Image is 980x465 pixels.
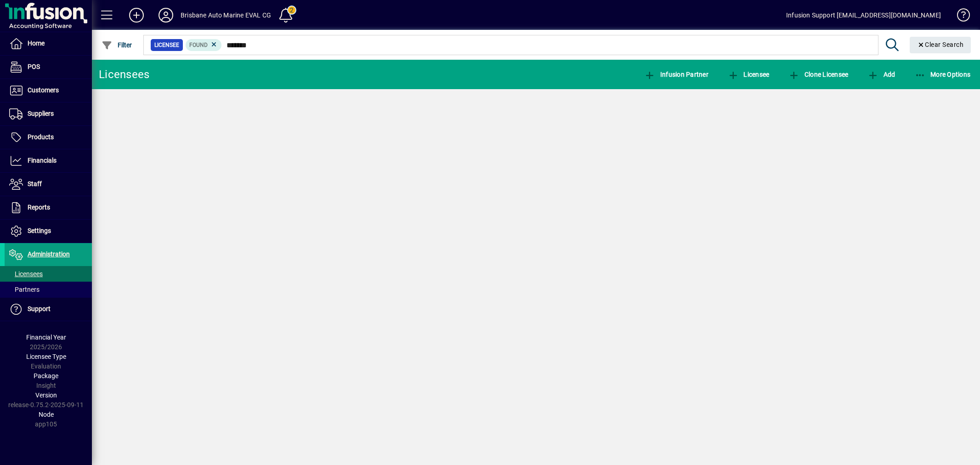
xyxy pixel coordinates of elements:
span: Partners [9,286,40,293]
a: Partners [5,282,92,297]
span: Licensee [728,71,770,78]
span: Licensee [154,40,179,50]
a: Reports [5,196,92,219]
span: Licensee Type [26,353,66,360]
span: Filter [102,41,132,49]
button: Profile [151,7,181,23]
span: Node [39,411,54,418]
a: Customers [5,79,92,102]
span: More Options [915,71,971,78]
span: Found [189,42,208,48]
button: Add [122,7,151,23]
span: POS [28,63,40,70]
span: Version [35,391,57,399]
div: Infusion Support [EMAIL_ADDRESS][DOMAIN_NAME] [786,8,941,23]
span: Infusion Partner [644,71,708,78]
button: Licensee [725,66,772,83]
button: Filter [99,37,135,53]
span: Clone Licensee [788,71,848,78]
a: Financials [5,149,92,172]
a: Support [5,298,92,321]
span: Administration [28,250,70,258]
span: Home [28,40,45,47]
a: Products [5,126,92,149]
span: Financials [28,157,57,164]
span: Products [28,133,54,141]
div: Brisbane Auto Marine EVAL CG [181,8,271,23]
span: Support [28,305,51,312]
a: Suppliers [5,102,92,125]
span: Clear Search [917,41,964,48]
button: Infusion Partner [642,66,711,83]
span: Licensees [9,270,43,278]
a: Licensees [5,266,92,282]
a: Knowledge Base [950,2,969,32]
a: Home [5,32,92,55]
div: Licensees [99,67,149,82]
span: Staff [28,180,42,187]
button: Clone Licensee [786,66,850,83]
mat-chip: Found Status: Found [186,39,222,51]
button: Add [865,66,897,83]
span: Reports [28,204,50,211]
span: Suppliers [28,110,54,117]
span: Financial Year [26,334,66,341]
a: POS [5,56,92,79]
span: Package [34,372,58,380]
a: Settings [5,220,92,243]
a: Staff [5,173,92,196]
span: Settings [28,227,51,234]
button: Clear [910,37,971,53]
button: More Options [912,66,973,83]
span: Customers [28,86,59,94]
span: Add [867,71,895,78]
